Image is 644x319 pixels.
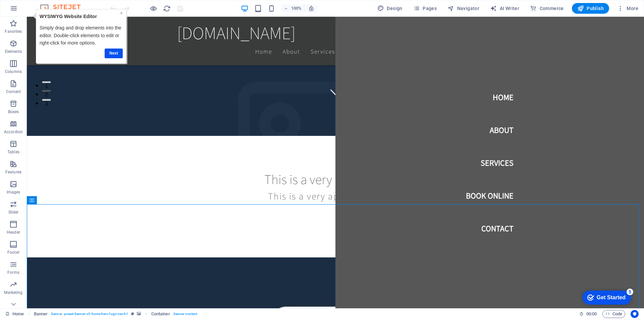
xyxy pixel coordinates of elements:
button: reload [163,4,171,12]
p: Columns [5,69,22,74]
p: Boxes [8,109,19,114]
p: Elements [5,49,22,54]
div: Get Started [20,7,49,13]
p: Forms [7,270,19,275]
p: Marketing [4,290,22,295]
p: Tables [7,149,19,155]
span: : [591,311,592,316]
span: . banner .preset-banner-v3-home-hero-logo-nav-h1 [50,310,128,318]
button: Navigator [445,3,482,14]
i: This element contains a background [137,312,141,316]
i: On resize automatically adjust zoom level to fit chosen device. [308,5,314,11]
button: Code [602,310,625,318]
span: 00 00 [586,310,597,318]
button: More [614,3,641,14]
div: Close tooltip [89,0,92,8]
p: Content [6,89,21,94]
button: Publish [572,3,609,14]
span: More [617,5,638,12]
a: Next [74,39,92,49]
img: Editor Logo [39,4,89,12]
nav: breadcrumb [34,310,198,318]
p: Images [7,189,20,195]
button: Pages [411,3,439,14]
button: Commerce [527,3,567,14]
span: Pages [413,5,437,12]
div: 5 [50,1,56,8]
span: AI Writer [490,5,519,12]
span: Click to select. Double-click to edit [151,310,170,318]
span: Publish [577,5,604,12]
button: 2 [15,73,24,75]
a: × [89,1,92,7]
p: Accordion [4,129,23,135]
span: Code [605,310,622,318]
span: Design [377,5,402,12]
p: Footer [7,250,19,255]
button: Usercentrics [631,310,639,318]
button: 100% [281,4,305,12]
i: Reload page [163,5,171,12]
span: Commerce [530,5,564,12]
div: Get Started 5 items remaining, 0% complete [5,3,54,17]
span: Click to select. Double-click to edit [34,310,48,318]
button: 3 [15,82,24,84]
p: Slider [8,210,19,215]
button: Design [375,3,405,14]
button: 1 [15,65,24,66]
span: . banner-content [173,310,197,318]
strong: WYSIWYG Website Editor [9,5,66,10]
h6: 100% [291,4,302,12]
p: Features [5,169,21,175]
span: Navigator [447,5,479,12]
i: This element is a customizable preset [131,312,134,316]
button: AI Writer [487,3,522,14]
p: Header [7,230,20,235]
p: Favorites [5,29,22,34]
a: Home [5,310,24,318]
p: Simply drag and drop elements into the editor. Double-click elements to edit or right-click for m... [9,15,92,37]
